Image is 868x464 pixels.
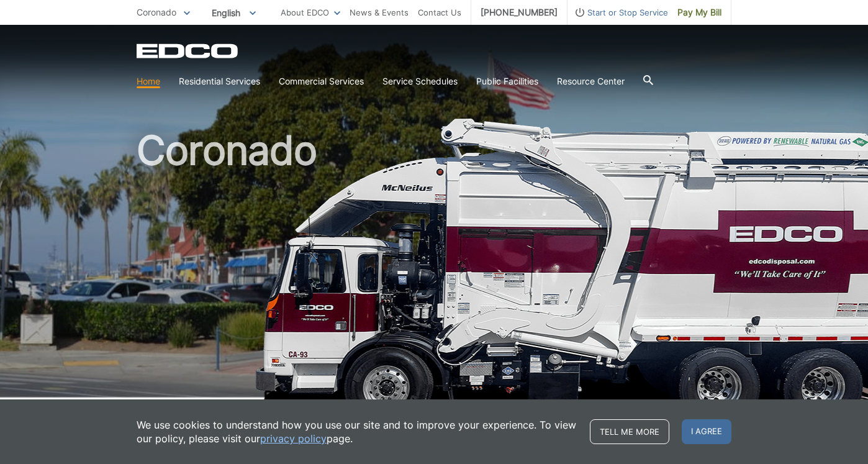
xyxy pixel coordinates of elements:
h1: Coronado [137,130,731,403]
p: We use cookies to understand how you use our site and to improve your experience. To view our pol... [137,418,577,445]
a: Home [137,75,160,88]
a: News & Events [350,6,409,19]
a: Residential Services [179,75,260,88]
span: Pay My Bill [677,6,721,19]
a: Contact Us [418,6,461,19]
a: Tell me more [590,419,669,444]
a: privacy policy [260,432,327,445]
span: Coronado [137,7,176,17]
span: English [202,2,265,23]
a: Service Schedules [382,75,458,88]
a: Public Facilities [476,75,538,88]
span: I agree [682,419,731,444]
a: About EDCO [281,6,340,19]
a: EDCD logo. Return to the homepage. [137,43,240,58]
a: Resource Center [557,75,625,88]
a: Commercial Services [279,75,364,88]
